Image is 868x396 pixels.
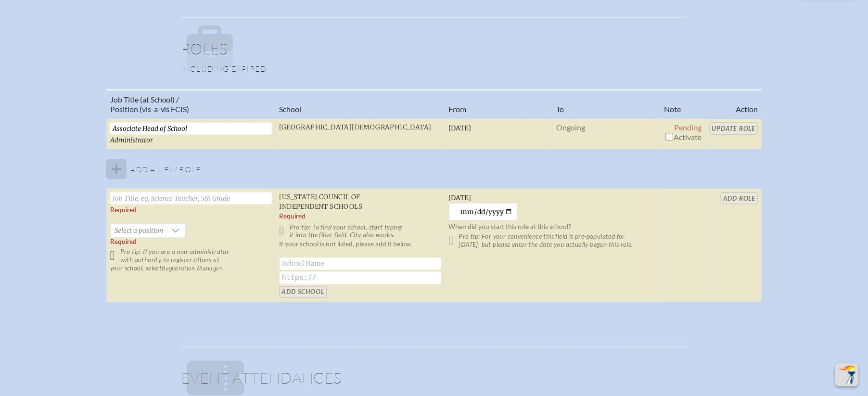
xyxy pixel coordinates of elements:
[280,241,412,257] label: If your school is not listed, please add it below.
[110,123,272,135] input: Eg, Science Teacher, 5th Grade
[837,365,856,384] img: To the top
[557,123,586,132] span: Ongoing
[706,90,762,118] th: Action
[181,370,687,394] h1: Event Attendances
[553,90,661,118] th: To
[445,90,553,118] th: From
[110,206,137,214] label: Required
[280,212,306,220] label: Required
[110,136,153,144] span: Administrator
[110,238,137,246] span: Required
[280,272,441,284] input: https://
[106,90,276,118] th: Job Title (at School) / Position (vis-a-vis FCIS)
[280,223,441,240] p: Pro tip: To find your school, start typing it into the filter field. City also works.
[110,248,272,273] p: Pro tip: If you are a non-administrator with authority to register others at your school, select .
[181,41,687,64] h1: Roles
[280,123,432,131] span: [GEOGRAPHIC_DATA][DEMOGRAPHIC_DATA]
[449,124,472,132] span: [DATE]
[280,258,441,270] input: School Name
[162,266,222,272] span: Registration Manager
[449,194,472,202] span: [DATE]
[664,132,702,141] span: Activate
[280,193,363,211] span: [US_STATE] Council of Independent Schools
[181,64,687,74] p: Including expired
[675,123,702,132] span: Pending
[661,90,706,118] th: Note
[449,233,657,249] p: Pro tip: For your convenience this field is pre-populated for [DATE], but please enter the date y...
[111,224,167,238] span: Select a position
[276,90,445,118] th: School
[449,223,657,231] p: When did you start this role at this school?
[110,192,272,204] input: Job Title, eg, Science Teacher, 5th Grade
[835,363,858,386] button: Scroll Top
